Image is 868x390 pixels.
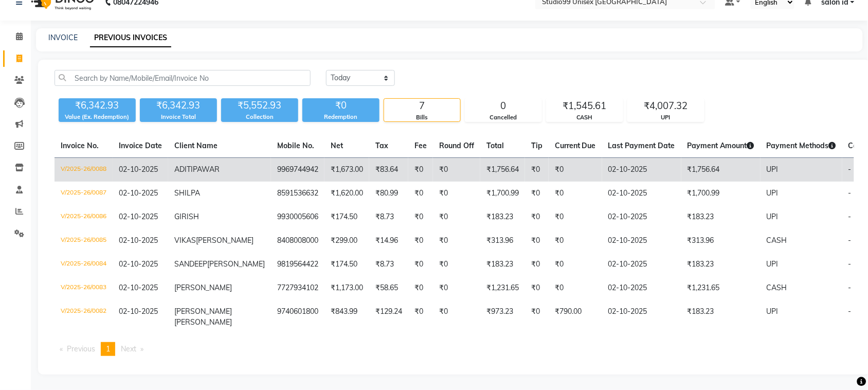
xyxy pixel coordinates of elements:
td: 8591536632 [271,182,324,205]
span: Last Payment Date [608,141,675,150]
td: V/2025-26/0087 [55,182,113,205]
td: ₹8.73 [369,205,408,229]
td: 8408008000 [271,229,324,253]
td: ₹0 [549,158,602,182]
td: ₹0 [408,300,433,334]
td: ₹1,231.65 [681,276,761,300]
span: [PERSON_NAME] [174,307,232,316]
td: V/2025-26/0082 [55,300,113,334]
td: ₹0 [408,158,433,182]
td: ₹174.50 [324,253,369,276]
span: SANDEEP [174,259,207,269]
div: 0 [465,99,541,113]
td: ₹1,756.64 [681,158,761,182]
span: UPI [767,259,779,269]
td: 02-10-2025 [602,158,681,182]
div: ₹4,007.32 [628,99,704,113]
td: ₹1,231.65 [480,276,525,300]
td: 9930005606 [271,205,324,229]
td: ₹0 [549,276,602,300]
span: GIRISH [174,212,199,221]
td: 02-10-2025 [602,276,681,300]
a: INVOICE [48,33,78,42]
td: 9819564422 [271,253,324,276]
span: Previous [67,344,95,353]
td: ₹14.96 [369,229,408,253]
td: ₹0 [433,276,480,300]
span: - [848,259,852,269]
td: V/2025-26/0088 [55,158,113,182]
td: ₹0 [433,253,480,276]
span: CASH [767,283,787,292]
td: ₹183.23 [480,253,525,276]
span: - [848,307,852,316]
td: ₹174.50 [324,205,369,229]
span: - [848,188,852,198]
span: Payment Methods [767,141,836,150]
td: ₹0 [525,229,549,253]
td: ₹0 [408,205,433,229]
td: 02-10-2025 [602,229,681,253]
span: Fee [414,141,427,150]
td: ₹8.73 [369,253,408,276]
td: ₹843.99 [324,300,369,334]
td: ₹183.23 [681,300,761,334]
td: V/2025-26/0084 [55,253,113,276]
span: - [848,236,852,245]
span: [PERSON_NAME] [174,317,232,327]
span: Tax [375,141,388,150]
span: Invoice No. [61,141,99,150]
td: ₹0 [549,182,602,205]
td: ₹0 [433,182,480,205]
span: Payment Amount [688,141,754,150]
span: 02-10-2025 [119,283,158,292]
td: ₹0 [525,300,549,334]
td: ₹1,673.00 [324,158,369,182]
td: ₹0 [549,253,602,276]
span: 02-10-2025 [119,236,158,245]
td: ₹0 [525,205,549,229]
span: Mobile No. [277,141,314,150]
td: ₹1,620.00 [324,182,369,205]
span: UPI [767,188,779,198]
td: 7727934102 [271,276,324,300]
div: ₹1,545.61 [547,99,623,113]
td: 02-10-2025 [602,205,681,229]
td: ₹0 [433,300,480,334]
span: ADITI [174,165,193,174]
span: Invoice Date [119,141,162,150]
div: Invoice Total [140,113,217,121]
td: V/2025-26/0085 [55,229,113,253]
td: 02-10-2025 [602,300,681,334]
span: [PERSON_NAME] [196,236,254,245]
span: UPI [767,307,779,316]
span: Current Due [555,141,596,150]
td: ₹1,700.99 [480,182,525,205]
span: - [848,165,852,174]
td: ₹0 [549,205,602,229]
span: Next [121,344,136,353]
span: 02-10-2025 [119,165,158,174]
td: ₹129.24 [369,300,408,334]
div: ₹6,342.93 [140,98,217,113]
td: ₹183.23 [480,205,525,229]
td: 9740601800 [271,300,324,334]
td: ₹973.23 [480,300,525,334]
td: ₹1,756.64 [480,158,525,182]
td: ₹0 [433,229,480,253]
td: V/2025-26/0086 [55,205,113,229]
td: 9969744942 [271,158,324,182]
td: V/2025-26/0083 [55,276,113,300]
span: [PERSON_NAME] [207,259,265,269]
div: Bills [384,113,460,122]
td: ₹0 [525,276,549,300]
div: Value (Ex. Redemption) [59,113,136,121]
span: SHILPA [174,188,200,198]
td: ₹1,173.00 [324,276,369,300]
span: 02-10-2025 [119,212,158,221]
span: 02-10-2025 [119,188,158,198]
td: ₹183.23 [681,205,761,229]
span: 02-10-2025 [119,307,158,316]
div: CASH [547,113,623,122]
td: ₹183.23 [681,253,761,276]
